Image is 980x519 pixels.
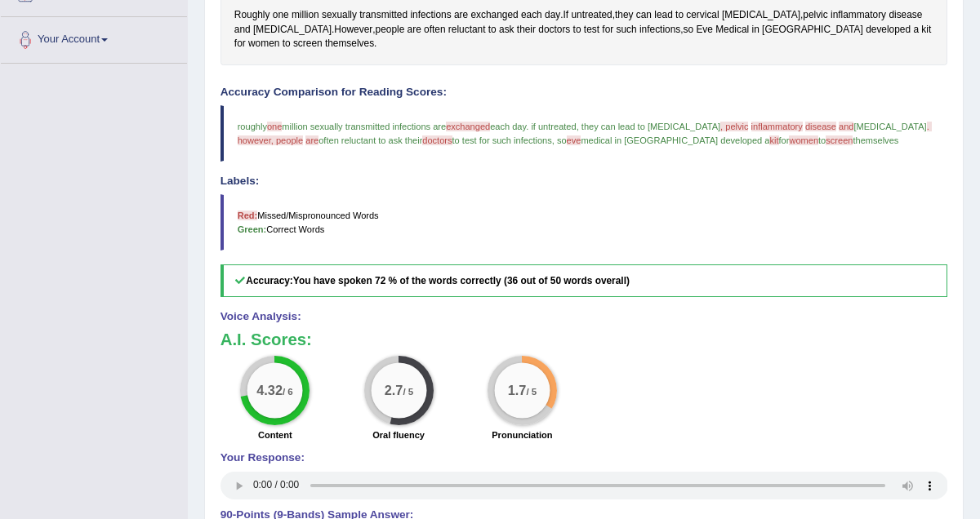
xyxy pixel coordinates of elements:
span: medical in [GEOGRAPHIC_DATA] developed a [581,135,769,145]
span: million sexually transmitted infections are [282,122,446,131]
span: Click to see word definition [538,23,570,38]
span: to [818,135,826,145]
h4: Voice Analysis: [220,311,948,323]
span: , pelvic [720,122,748,131]
span: screen [826,135,853,145]
blockquote: Missed/Mispronounced Words Correct Words [220,194,948,250]
span: kit [769,135,778,145]
span: for [779,135,790,145]
span: Click to see word definition [866,23,911,38]
span: Click to see word definition [686,8,719,23]
span: Click to see word definition [521,8,542,23]
span: Click to see word definition [408,23,421,38]
span: Click to see word definition [545,8,560,23]
b: A.I. Scores: [220,330,312,348]
h5: Accuracy: [220,264,948,298]
small: / 5 [526,386,537,397]
span: Click to see word definition [322,8,357,23]
span: doctors [422,135,452,145]
span: Click to see word definition [571,8,612,23]
big: 2.7 [384,383,403,397]
h4: Labels: [220,175,948,188]
span: Click to see word definition [752,23,759,38]
a: Your Account [1,17,187,58]
span: often reluctant to ask their [318,135,422,145]
span: Click to see word definition [283,37,291,51]
span: Click to see word definition [448,23,486,38]
span: Click to see word definition [359,8,408,23]
big: 4.32 [257,383,283,397]
span: Click to see word definition [292,8,319,23]
span: Click to see word definition [921,23,931,38]
span: to test for such infections [452,135,552,145]
label: Content [258,428,292,441]
small: / 6 [283,386,293,397]
span: Click to see word definition [234,23,251,38]
span: inflammatory [751,122,803,131]
span: Click to see word definition [696,23,713,38]
span: Click to see word definition [424,23,445,38]
h4: Accuracy Comparison for Reading Scores: [220,86,948,99]
span: [MEDICAL_DATA] [853,122,926,131]
span: Click to see word definition [293,37,323,51]
span: so [557,135,567,145]
label: Pronunciation [492,428,552,441]
big: 1.7 [508,383,527,397]
span: themselves [853,135,898,145]
span: if untreated [531,122,576,131]
span: Click to see word definition [470,8,518,23]
span: Click to see word definition [325,37,374,51]
span: Click to see word definition [831,8,886,23]
span: Click to see word definition [517,23,536,38]
span: one [267,122,282,131]
span: Click to see word definition [675,8,684,23]
span: and [839,122,853,131]
span: , [577,122,579,131]
span: Click to see word definition [615,8,633,23]
span: Click to see word definition [273,8,289,23]
span: Click to see word definition [889,8,922,23]
span: Click to see word definition [722,8,800,23]
span: Click to see word definition [617,23,637,38]
span: are [305,135,318,145]
span: . [526,122,528,131]
span: women [789,135,818,145]
span: exchanged [446,122,490,131]
span: Click to see word definition [488,23,497,38]
span: Click to see word definition [636,8,652,23]
span: each day [490,122,526,131]
span: Click to see word definition [639,23,680,38]
span: Click to see word definition [253,23,332,38]
span: Click to see word definition [234,8,270,23]
span: Click to see word definition [248,37,279,51]
span: Click to see word definition [803,8,827,23]
span: Click to see word definition [654,8,672,23]
span: Click to see word definition [715,23,749,38]
span: Click to see word definition [410,8,451,23]
span: Click to see word definition [684,23,694,38]
span: roughly [238,122,267,131]
b: Green: [238,224,267,234]
h4: Your Response: [220,452,948,464]
small: / 5 [403,386,413,397]
span: Click to see word definition [454,8,468,23]
span: Click to see word definition [573,23,581,38]
span: Click to see word definition [334,23,372,38]
span: Click to see word definition [584,23,599,38]
span: eve [567,135,581,145]
span: Click to see word definition [602,23,613,38]
label: Oral fluency [372,428,425,441]
b: You have spoken 72 % of the words correctly (36 out of 50 words overall) [293,275,630,286]
span: disease [805,122,836,131]
span: Click to see word definition [762,23,863,38]
span: , [552,135,555,145]
span: Click to see word definition [234,37,246,51]
span: Click to see word definition [376,23,405,38]
span: Click to see word definition [499,23,514,38]
span: they can lead to [MEDICAL_DATA] [581,122,720,131]
span: Click to see word definition [913,23,919,38]
span: Click to see word definition [563,8,569,23]
span: . however, people [238,122,932,144]
b: Red: [238,211,258,220]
